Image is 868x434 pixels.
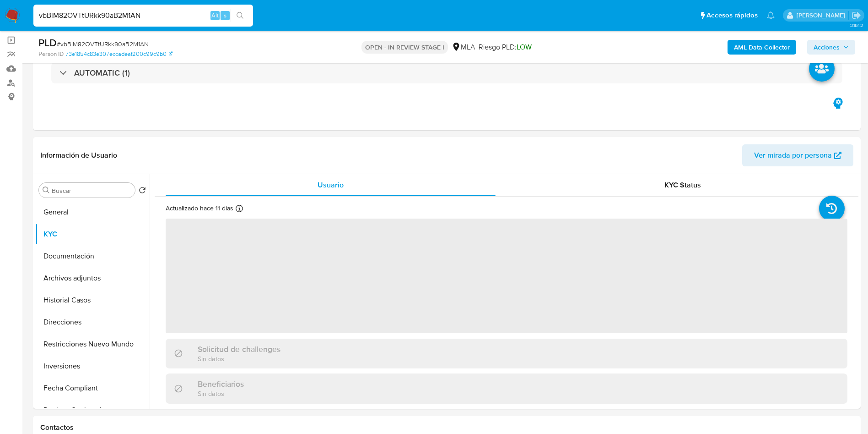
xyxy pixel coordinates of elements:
button: Direcciones [35,311,150,333]
button: search-icon [231,9,249,22]
p: Sin datos [198,389,244,398]
div: MLA [452,42,475,52]
p: mariaeugenia.sanchez@mercadolibre.com [797,11,848,20]
span: Usuario [318,180,344,190]
button: Restricciones Nuevo Mundo [35,333,150,355]
div: AUTOMATIC (1) [51,62,842,83]
input: Buscar [52,187,131,195]
button: Devices Geolocation [35,399,150,421]
span: Riesgo PLD: [479,42,532,52]
span: KYC Status [664,180,701,190]
p: Actualizado hace 11 días [166,204,233,213]
span: 3.161.2 [850,22,863,29]
button: General [35,201,150,223]
h3: AUTOMATIC (1) [74,68,130,78]
input: Buscar usuario o caso... [33,10,253,22]
b: Person ID [38,50,64,58]
b: AML Data Collector [734,40,790,55]
button: AML Data Collector [728,40,796,55]
a: Salir [852,11,861,20]
h1: Contactos [40,423,853,432]
h3: Solicitud de challenges [198,344,280,354]
b: PLD [38,35,57,50]
a: Notificaciones [767,11,775,19]
a: 73e1854c83e307eccadeaf200c99c9b0 [65,50,173,58]
button: Archivos adjuntos [35,267,150,289]
span: ‌ [166,219,847,333]
div: Solicitud de challengesSin datos [166,339,847,368]
span: Ver mirada por persona [754,144,832,166]
button: Historial Casos [35,289,150,311]
h3: Beneficiarios [198,379,244,389]
p: OPEN - IN REVIEW STAGE I [361,41,448,54]
span: # vbBlM82OVTtURkk90aB2M1AN [57,39,149,49]
button: Ver mirada por persona [742,144,853,166]
button: KYC [35,223,150,245]
button: Inversiones [35,355,150,377]
p: Sin datos [198,354,280,363]
button: Acciones [807,40,855,55]
button: Buscar [43,187,50,194]
button: Fecha Compliant [35,377,150,399]
button: Volver al orden por defecto [139,187,146,197]
button: Documentación [35,245,150,267]
span: s [224,11,226,20]
h1: Información de Usuario [40,151,117,160]
span: Alt [211,11,219,20]
span: LOW [517,42,532,52]
div: BeneficiariosSin datos [166,374,847,403]
span: Accesos rápidos [706,11,758,20]
span: Acciones [814,40,840,55]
